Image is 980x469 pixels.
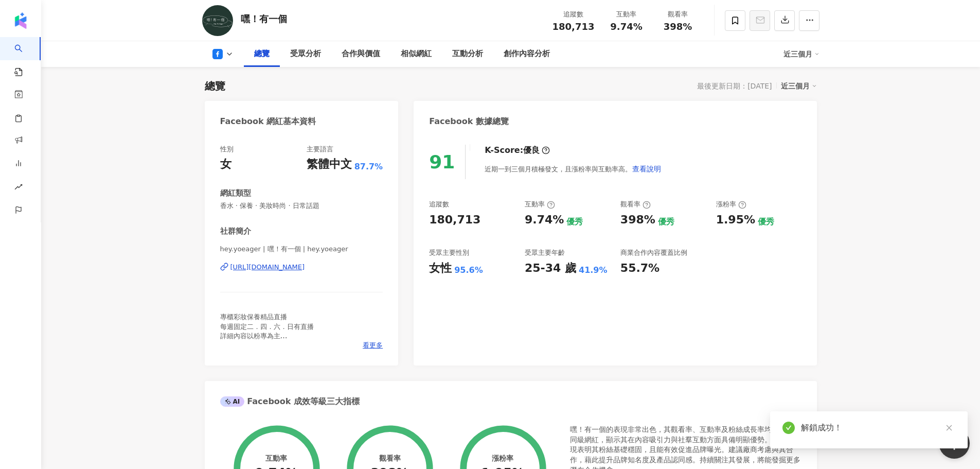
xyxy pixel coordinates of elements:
div: 受眾分析 [290,48,321,60]
span: 專櫃彩妝保養精品直播 每週固定二．四．六．日有直播 詳細內容以粉專為主 [PERSON_NAME]塔波國際有限公司 85016622 [220,313,329,358]
span: 9.74% [610,22,642,32]
div: 女 [220,157,231,172]
span: 看更多 [363,341,383,350]
div: 互動率 [607,9,646,20]
div: 1.95% [716,212,755,228]
div: 優良 [523,145,540,156]
a: [URL][DOMAIN_NAME] [220,263,383,272]
div: [URL][DOMAIN_NAME] [230,263,305,272]
div: 總覽 [205,79,225,93]
div: 商業合作內容覆蓋比例 [620,248,687,257]
a: search [14,37,35,77]
div: 優秀 [566,216,583,228]
div: 漲粉率 [492,454,513,462]
div: 近期一到三個月積極發文，且漲粉率與互動率高。 [485,159,662,179]
div: 嘿！有一個 [241,12,287,25]
div: 互動率 [265,454,287,462]
div: 追蹤數 [429,200,449,209]
div: 性別 [220,145,234,154]
div: 最後更新日期：[DATE] [697,82,772,90]
div: 主要語言 [307,145,333,154]
div: 網紅類型 [220,188,251,199]
span: close [946,424,953,431]
div: 合作與價值 [342,48,380,60]
div: 觀看率 [379,454,401,462]
div: 互動率 [525,200,555,209]
div: 95.6% [454,265,483,276]
div: 9.74% [525,212,564,228]
div: 91 [429,151,455,172]
span: check-circle [782,422,795,434]
div: 相似網紅 [401,48,432,60]
div: 觀看率 [658,9,698,20]
div: 追蹤數 [553,9,595,20]
img: logo icon [12,12,29,29]
span: 180,713 [553,21,595,32]
div: Facebook 數據總覽 [429,116,509,127]
span: rise [14,177,23,200]
div: Facebook 網紅基本資料 [220,116,316,127]
div: 漲粉率 [716,200,746,209]
div: 受眾主要年齡 [525,248,565,257]
div: 優秀 [758,216,774,228]
div: 創作內容分析 [504,48,550,60]
span: hey.yoeager | 嘿！有一個 | hey.yoeager [220,245,383,254]
div: 互動分析 [452,48,483,60]
div: K-Score : [485,145,550,156]
div: 繁體中文 [307,157,352,172]
div: 觀看率 [620,200,651,209]
div: AI [220,396,245,407]
span: 398% [664,22,692,32]
div: 41.9% [579,265,608,276]
img: KOL Avatar [202,5,233,36]
div: 近三個月 [783,46,819,62]
div: 社群簡介 [220,226,251,237]
span: 查看說明 [632,165,661,173]
div: Facebook 成效等級三大指標 [220,396,360,407]
span: 香水 · 保養 · 美妝時尚 · 日常話題 [220,201,383,211]
div: 女性 [429,260,452,276]
div: 25-34 歲 [525,260,576,276]
span: 87.7% [354,161,383,172]
div: 398% [620,212,655,228]
div: 180,713 [429,212,480,228]
div: 55.7% [620,260,660,276]
button: 查看說明 [632,159,662,179]
div: 總覽 [254,48,270,60]
div: 受眾主要性別 [429,248,469,257]
div: 解鎖成功！ [801,422,955,434]
div: 近三個月 [781,79,817,93]
div: 優秀 [658,216,674,228]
